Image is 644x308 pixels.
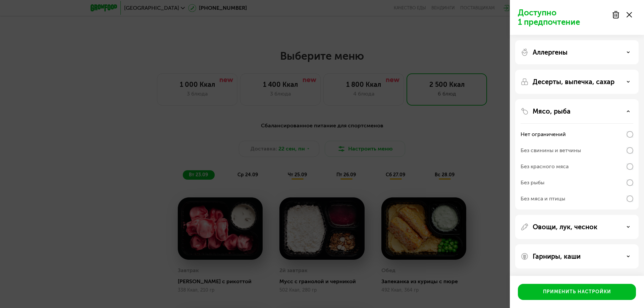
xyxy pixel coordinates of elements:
[518,284,636,300] button: Применить настройки
[521,130,566,138] div: Нет ограничений
[518,8,608,27] p: Доступно 1 предпочтение
[521,163,569,171] div: Без красного мяса
[533,252,581,260] p: Гарниры, каши
[533,78,614,86] p: Десерты, выпечка, сахар
[533,107,571,115] p: Мясо, рыба
[521,195,565,203] div: Без мяса и птицы
[533,223,597,231] p: Овощи, лук, чеснок
[533,48,568,56] p: Аллергены
[521,146,581,155] div: Без свинины и ветчины
[543,289,611,295] div: Применить настройки
[521,179,544,187] div: Без рыбы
